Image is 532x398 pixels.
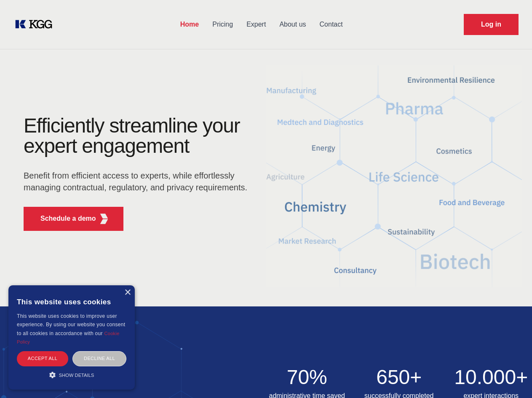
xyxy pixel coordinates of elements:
a: Expert [240,14,273,35]
a: KOL Knowledge Platform: Talk to Key External Experts (KEE) [13,18,59,31]
div: Accept all [17,351,68,366]
img: KGG Fifth Element RED [266,55,522,298]
p: Schedule a demo [40,214,96,224]
a: Home [174,14,206,35]
img: KGG Fifth Element RED [99,214,110,224]
button: Schedule a demoKGG Fifth Element RED [24,207,123,231]
a: Cookie Policy [17,331,120,344]
span: This website uses cookies to improve user experience. By using our website you consent to all coo... [17,313,125,336]
h1: Efficiently streamline your expert engagement [24,116,253,156]
a: Request Demo [464,14,519,35]
a: About us [273,14,313,35]
p: Benefit from efficient access to experts, while effortlessly managing contractual, regulatory, an... [24,170,253,193]
a: Pricing [206,14,240,35]
div: This website uses cookies [17,292,126,312]
div: Close [124,290,131,296]
h2: 70% [266,367,348,387]
div: Decline all [72,351,126,366]
h2: 650+ [358,367,440,387]
span: Show details [59,373,94,378]
div: Show details [17,371,126,379]
a: Contact [313,14,350,35]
